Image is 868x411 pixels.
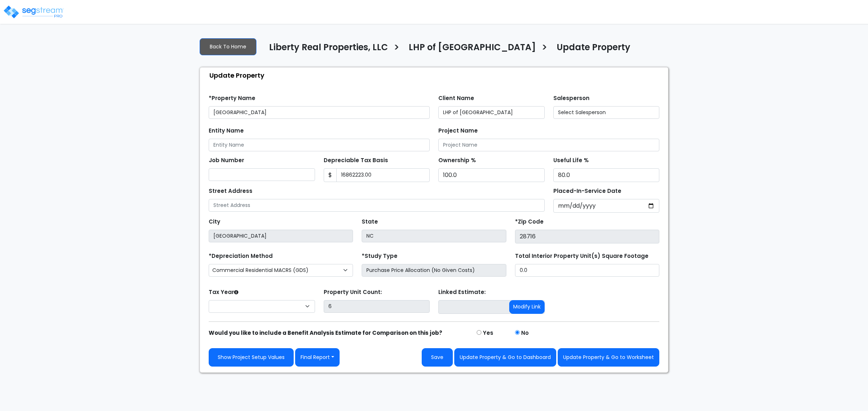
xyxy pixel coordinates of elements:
button: Modify Link [509,300,545,314]
a: Show Project Setup Values [209,348,294,367]
a: Update Property [551,42,630,57]
label: *Depreciation Method [209,252,273,260]
label: Property Unit Count: [324,288,382,297]
label: Salesperson [553,94,590,103]
input: Street Address [209,199,545,212]
strong: Would you like to include a Benefit Analysis Estimate for Comparison on this job? [209,329,442,337]
label: Depreciable Tax Basis [324,156,388,165]
a: LHP of [GEOGRAPHIC_DATA] [403,42,536,57]
input: Building Count [324,300,430,313]
button: Update Property & Go to Dashboard [454,348,556,367]
input: Ownership [438,168,545,182]
label: *Zip Code [515,218,544,226]
label: Useful Life % [553,156,589,165]
input: Client Name [438,106,545,119]
h3: > [393,42,400,56]
input: Zip Code [515,230,659,243]
h4: LHP of [GEOGRAPHIC_DATA] [409,42,536,55]
label: City [209,218,220,226]
div: Update Property [204,68,668,83]
label: Street Address [209,187,252,195]
label: No [521,329,529,337]
label: Job Number [209,156,244,165]
label: Client Name [438,94,474,103]
h4: Liberty Real Properties, LLC [269,42,388,55]
label: Linked Estimate: [438,288,486,297]
label: Ownership % [438,156,476,165]
a: Back To Home [200,38,256,55]
button: Final Report [295,348,340,367]
label: State [362,218,378,226]
label: Entity Name [209,127,244,135]
label: Project Name [438,127,478,135]
h3: > [541,42,548,56]
img: logo_pro_r.png [3,5,64,19]
button: Update Property & Go to Worksheet [558,348,659,367]
button: Save [422,348,453,367]
input: Depreciation [553,168,660,182]
h4: Update Property [557,42,630,55]
label: Placed-In-Service Date [553,187,621,195]
span: $ [324,168,337,182]
label: Total Interior Property Unit(s) Square Footage [515,252,648,260]
input: Property Name [209,106,430,119]
label: Tax Year [209,288,238,297]
input: Project Name [438,139,659,151]
a: Liberty Real Properties, LLC [264,42,388,57]
input: total square foot [515,264,659,277]
label: Yes [483,329,493,337]
input: 0.00 [336,168,430,182]
label: *Property Name [209,94,255,103]
label: *Study Type [362,252,397,260]
input: Entity Name [209,139,430,151]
